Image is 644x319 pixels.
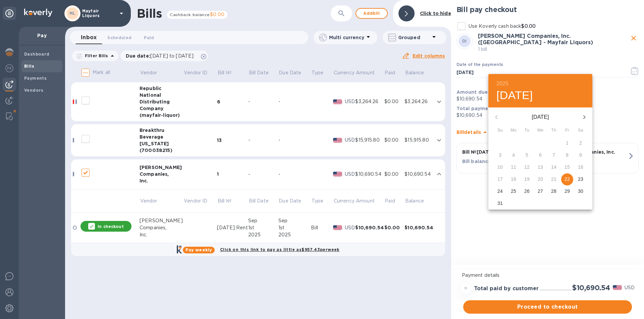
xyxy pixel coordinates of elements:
p: 25 [511,188,516,194]
span: Mo [507,127,520,134]
p: 31 [497,200,503,207]
p: 24 [497,188,503,194]
span: Su [494,127,506,134]
p: 26 [524,188,530,194]
p: 22 [565,176,570,182]
button: 26 [521,185,533,197]
p: 29 [565,188,570,194]
button: 28 [548,185,560,197]
span: Fr [561,127,573,134]
p: 30 [578,188,583,194]
span: Tu [521,127,533,134]
button: 31 [494,197,506,210]
p: 23 [578,176,583,182]
span: Sa [575,127,587,134]
button: 29 [561,185,573,197]
button: 25 [507,185,520,197]
button: 30 [575,185,587,197]
p: 27 [538,188,543,194]
button: 23 [575,173,587,185]
p: 28 [551,188,556,194]
button: 24 [494,185,506,197]
button: 27 [534,185,546,197]
p: [DATE] [504,113,576,121]
button: 22 [561,173,573,185]
span: Th [548,127,560,134]
button: [DATE] [496,88,533,102]
button: 2025 [496,79,508,88]
span: We [534,127,546,134]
